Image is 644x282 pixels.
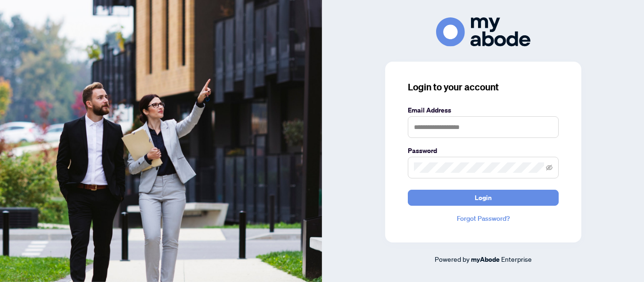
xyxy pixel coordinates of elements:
label: Email Address [408,105,559,115]
span: Login [475,190,492,205]
img: ma-logo [436,17,530,46]
span: Powered by [435,255,470,263]
span: eye-invisible [546,164,553,171]
label: Password [408,145,559,156]
button: Login [408,190,559,206]
h3: Login to your account [408,81,559,94]
a: Forgot Password? [408,213,559,224]
a: myAbode [471,254,500,265]
span: Enterprise [501,255,532,263]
